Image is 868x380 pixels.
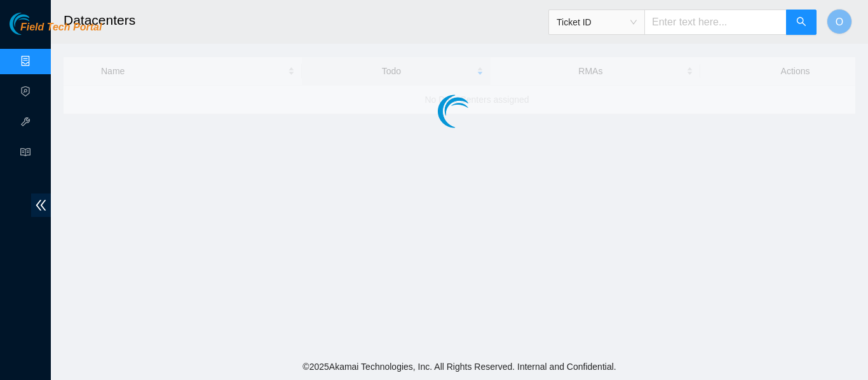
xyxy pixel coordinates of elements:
button: O [827,9,852,34]
span: read [20,141,31,167]
img: Akamai Technologies [10,13,64,35]
footer: © 2025 Akamai Technologies, Inc. All Rights Reserved. Internal and Confidential. [51,353,868,380]
input: Enter text here... [644,10,787,35]
button: search [786,10,817,35]
span: Field Tech Portal [20,22,102,34]
span: search [796,16,806,29]
span: double-left [31,193,51,217]
a: Akamai TechnologiesField Tech Portal [10,23,102,39]
span: O [836,14,843,30]
span: Ticket ID [557,13,637,32]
